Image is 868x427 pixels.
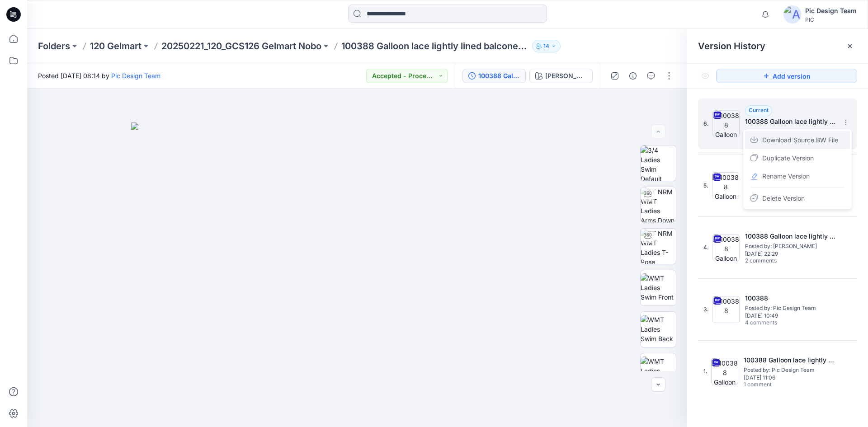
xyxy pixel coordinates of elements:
[698,69,712,83] button: Show Hidden Versions
[712,234,740,261] img: 100388 Galloon lace lightly lined balconette sugarcup
[745,242,835,251] span: Posted by: Libby Wilson
[478,71,520,81] div: 100388 Galloon lace lightly lined balconette sugarcup
[745,258,808,265] span: 2 comments
[745,251,835,257] span: [DATE] 22:29
[462,69,526,83] button: 100388 Galloon lace lightly lined balconette sugarcup
[626,69,640,83] button: Details
[846,42,854,50] button: Close
[745,319,808,327] span: 4 comments
[762,153,814,164] span: Duplicate Version
[703,367,708,375] span: 1.
[744,355,834,366] h5: 100388 Galloon lace lightly lined balconette sugarcup
[698,41,765,52] span: Version History
[745,313,835,319] span: [DATE] 10:49
[805,5,857,16] div: Pic Design Team
[712,110,740,137] img: 100388 Galloon lace lightly lined balconette sugarcup
[543,41,549,51] p: 14
[762,171,810,182] span: Rename Version
[111,72,160,80] a: Pic Design Team
[745,293,835,304] h5: 100388
[703,305,709,314] span: 3.
[762,193,805,204] span: Delete Version
[641,357,676,385] img: WMT Ladies Swim Left
[161,40,321,52] a: 20250221_120_GCS126 Gelmart Nobo
[712,296,740,323] img: 100388
[641,273,676,302] img: WMT Ladies Swim Front
[641,187,676,222] img: TT NRM WMT Ladies Arms Down
[745,116,835,127] h5: 100388 Galloon lace lightly lined balconette sugarcup
[783,5,802,23] img: avatar
[762,135,838,145] span: Download Source BW File
[641,145,676,181] img: 3/4 Ladies Swim Default
[712,172,739,199] img: 100388 Galloon lace lightly lined balconette sugarcup
[805,16,857,23] div: PIC
[744,366,834,375] span: Posted by: Pic Design Team
[529,69,593,83] button: [PERSON_NAME]
[716,69,857,83] button: Add version
[90,40,142,52] a: 120 Gelmart
[703,120,709,128] span: 6.
[38,40,70,52] a: Folders
[749,107,769,113] span: Current
[532,40,561,52] button: 14
[38,71,160,80] span: Posted [DATE] 08:14 by
[745,231,835,242] h5: 100388 Galloon lace lightly lined balconette sugarcup
[745,127,835,136] span: Posted by: Pic Design Team
[641,229,676,264] img: TT NRM WMT Ladies T-Pose
[745,304,835,313] span: Posted by: Pic Design Team
[744,375,834,381] span: [DATE] 11:06
[703,244,709,252] span: 4.
[703,182,708,190] span: 5.
[711,358,738,385] img: 100388 Galloon lace lightly lined balconette sugarcup
[641,315,676,343] img: WMT Ladies Swim Back
[341,40,528,52] p: 100388 Galloon lace lightly lined balconette sugarcup
[545,71,587,81] div: [PERSON_NAME]
[744,381,807,389] span: 1 comment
